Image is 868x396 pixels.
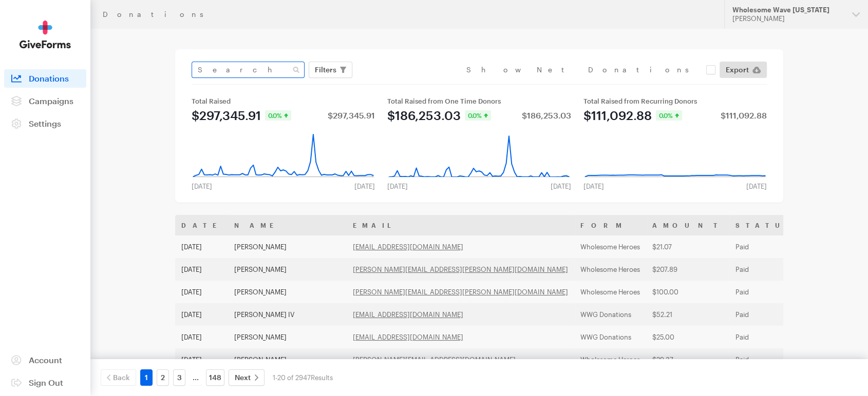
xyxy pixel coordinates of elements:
a: [EMAIL_ADDRESS][DOMAIN_NAME] [353,333,463,341]
td: [PERSON_NAME] [228,326,347,348]
div: Total Raised [192,97,375,105]
a: [PERSON_NAME][EMAIL_ADDRESS][PERSON_NAME][DOMAIN_NAME] [353,288,568,296]
div: 1-20 of 2947 [273,369,333,386]
div: $186,253.03 [522,111,571,120]
td: [PERSON_NAME] [228,258,347,281]
td: WWG Donations [574,303,646,326]
a: Account [4,351,86,369]
td: [DATE] [175,303,228,326]
div: Total Raised from Recurring Donors [583,97,767,105]
a: Settings [4,114,86,133]
a: 2 [157,369,169,386]
td: $25.00 [646,326,729,348]
td: [DATE] [175,235,228,258]
div: [DATE] [348,182,381,190]
td: [PERSON_NAME] [228,348,347,371]
a: 3 [173,369,185,386]
div: [PERSON_NAME] [732,14,844,23]
th: Amount [646,215,729,235]
td: Paid [729,326,805,348]
td: $29.37 [646,348,729,371]
td: $21.07 [646,235,729,258]
td: [PERSON_NAME] [228,281,347,303]
th: Status [729,215,805,235]
div: Wholesome Wave [US_STATE] [732,6,844,14]
td: [DATE] [175,258,228,281]
td: Paid [729,258,805,281]
div: [DATE] [381,182,414,190]
div: $111,092.88 [721,111,767,120]
a: [PERSON_NAME][EMAIL_ADDRESS][DOMAIN_NAME] [353,355,516,364]
button: Filters [309,62,352,78]
a: Export [720,62,767,78]
div: 0.0% [465,110,491,121]
td: [DATE] [175,348,228,371]
div: Total Raised from One Time Donors [387,97,571,105]
span: Account [29,355,62,365]
td: Wholesome Heroes [574,258,646,281]
span: Next [235,371,251,384]
span: Filters [315,64,336,76]
span: Sign Out [29,378,63,387]
div: 0.0% [656,110,682,121]
a: Sign Out [4,373,86,392]
td: $207.89 [646,258,729,281]
span: Donations [29,73,69,83]
td: Wholesome Heroes [574,281,646,303]
div: [DATE] [740,182,773,190]
a: Next [229,369,265,386]
div: 0.0% [265,110,291,121]
th: Form [574,215,646,235]
a: Campaigns [4,92,86,110]
span: Results [311,373,333,382]
a: [PERSON_NAME][EMAIL_ADDRESS][PERSON_NAME][DOMAIN_NAME] [353,265,568,273]
td: [DATE] [175,281,228,303]
a: Donations [4,69,86,88]
a: [EMAIL_ADDRESS][DOMAIN_NAME] [353,243,463,251]
div: $297,345.91 [328,111,375,120]
td: $100.00 [646,281,729,303]
td: $52.21 [646,303,729,326]
td: Paid [729,235,805,258]
div: [DATE] [577,182,610,190]
th: Date [175,215,228,235]
td: Wholesome Heroes [574,235,646,258]
div: $297,345.91 [192,109,261,122]
div: $111,092.88 [583,109,652,122]
a: 148 [206,369,224,386]
th: Email [347,215,574,235]
span: Settings [29,118,61,128]
div: $186,253.03 [387,109,461,122]
td: [PERSON_NAME] [228,235,347,258]
td: WWG Donations [574,326,646,348]
td: [PERSON_NAME] IV [228,303,347,326]
td: Paid [729,303,805,326]
th: Name [228,215,347,235]
div: [DATE] [544,182,577,190]
div: [DATE] [185,182,218,190]
img: GiveForms [20,21,71,49]
td: Paid [729,348,805,371]
td: Paid [729,281,805,303]
input: Search Name & Email [192,62,305,78]
td: Wholesome Heroes [574,348,646,371]
span: Export [726,64,749,76]
a: [EMAIL_ADDRESS][DOMAIN_NAME] [353,310,463,319]
span: Campaigns [29,96,73,106]
td: [DATE] [175,326,228,348]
